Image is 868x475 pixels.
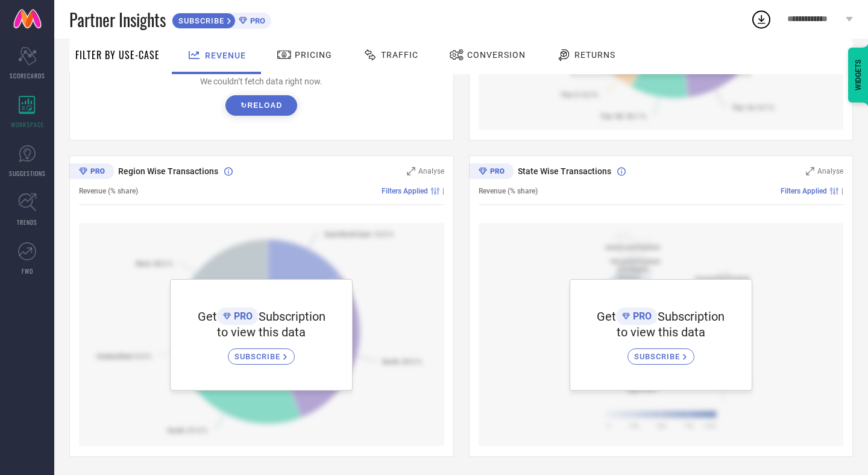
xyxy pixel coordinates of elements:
span: Partner Insights [69,7,166,32]
span: Region Wise Transactions [118,166,218,176]
span: Revenue (% share) [79,187,138,195]
span: PRO [630,310,652,322]
div: Premium [469,163,514,181]
span: Analyse [418,167,444,175]
a: SUBSCRIBE [228,339,295,365]
span: FWD [22,266,33,275]
span: WORKSPACE [11,120,44,129]
span: Get [198,309,217,324]
svg: Zoom [407,167,415,175]
span: to view this data [617,325,705,339]
span: Revenue (% share) [479,187,538,195]
span: SUGGESTIONS [9,169,46,178]
span: State Wise Transactions [518,166,611,176]
button: ↻Reload [225,95,297,116]
a: SUBSCRIBE [627,339,694,365]
span: Returns [574,50,615,60]
span: PRO [247,16,265,25]
span: to view this data [217,325,306,339]
div: Open download list [750,8,772,30]
span: Conversion [467,50,526,60]
span: Subscription [658,309,725,324]
a: SUBSCRIBEPRO [172,10,271,29]
span: TRENDS [17,218,37,227]
span: SUBSCRIBE [234,352,283,361]
span: SUBSCRIBE [634,352,683,361]
span: Filter By Use-Case [75,48,160,62]
span: Filters Applied [382,187,428,195]
span: | [841,187,843,195]
span: Revenue [205,51,246,60]
span: Pricing [295,50,332,60]
span: | [442,187,444,195]
span: Filters Applied [781,187,827,195]
div: Premium [69,163,114,181]
span: PRO [231,310,253,322]
span: Traffic [381,50,418,60]
span: SUBSCRIBE [172,16,227,25]
span: SCORECARDS [10,71,45,80]
span: We couldn’t fetch data right now. [200,77,322,86]
span: Get [597,309,616,324]
span: Analyse [817,167,843,175]
svg: Zoom [806,167,814,175]
span: Subscription [259,309,325,324]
